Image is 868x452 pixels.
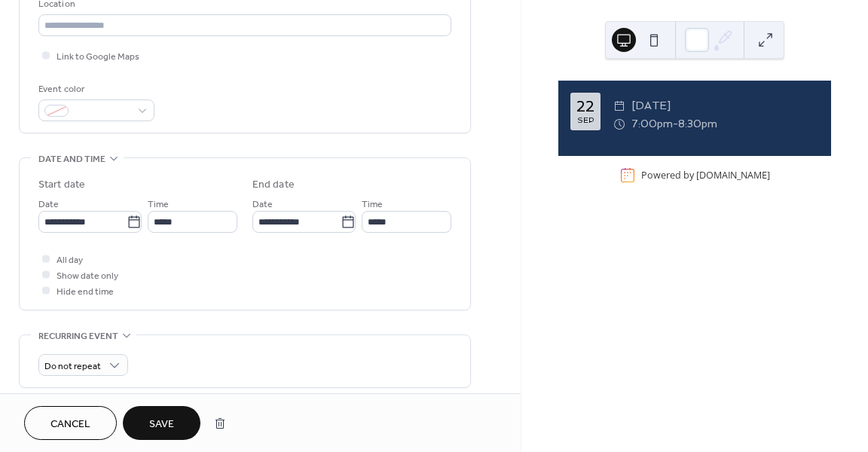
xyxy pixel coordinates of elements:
[50,417,90,432] span: Cancel
[673,115,678,133] span: -
[362,197,383,212] span: Time
[631,115,673,133] span: 7:00pm
[613,115,625,133] div: ​
[252,177,295,193] div: End date
[149,417,174,432] span: Save
[38,177,85,193] div: Start date
[38,81,151,97] div: Event color
[641,169,770,182] div: Powered by
[57,49,139,65] span: Link to Google Maps
[38,151,105,167] span: Date and time
[57,284,114,300] span: Hide end time
[576,99,594,114] div: 22
[631,97,671,115] span: [DATE]
[123,406,200,440] button: Save
[57,252,83,268] span: All day
[148,197,169,212] span: Time
[44,358,101,375] span: Do not repeat
[38,197,59,212] span: Date
[24,406,117,440] button: Cancel
[577,117,594,124] div: Sep
[678,115,717,133] span: 8:30pm
[57,268,118,284] span: Show date only
[696,169,770,182] a: [DOMAIN_NAME]
[252,197,273,212] span: Date
[38,328,118,344] span: Recurring event
[613,97,625,115] div: ​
